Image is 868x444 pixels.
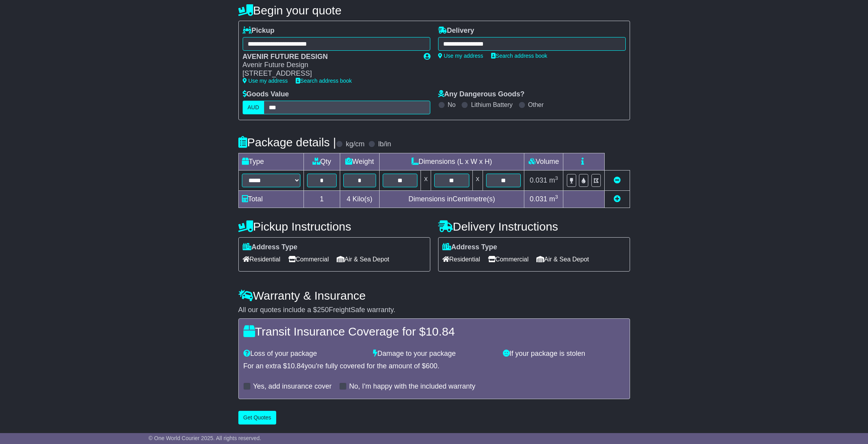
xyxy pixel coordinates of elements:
span: 600 [426,362,437,370]
td: Dimensions in Centimetre(s) [379,190,524,208]
span: 10.84 [426,325,455,338]
td: Total [238,190,304,208]
td: Type [238,153,304,170]
a: Add new item [614,195,621,203]
h4: Warranty & Insurance [238,289,630,302]
button: Get Quotes [238,411,277,424]
div: All our quotes include a $ FreightSafe warranty. [238,306,630,314]
td: Dimensions (L x W x H) [379,153,524,170]
td: x [472,170,483,190]
label: No [448,101,456,108]
div: For an extra $ you're fully covered for the amount of $ . [243,362,625,371]
label: Delivery [438,27,474,35]
div: [STREET_ADDRESS] [243,69,416,78]
label: No, I'm happy with the included warranty [349,382,476,391]
span: Residential [442,253,480,265]
span: Residential [243,253,280,265]
span: 0.031 [530,195,547,203]
label: AUD [243,101,264,114]
a: Remove this item [614,176,621,184]
td: 1 [304,190,340,208]
h4: Pickup Instructions [238,220,430,233]
label: Address Type [243,243,298,252]
label: Yes, add insurance cover [253,382,332,391]
span: 250 [317,306,329,314]
div: If your package is stolen [499,350,629,358]
span: 4 [347,195,351,203]
a: Search address book [296,78,352,84]
a: Use my address [243,78,288,84]
td: Kilo(s) [340,190,379,208]
h4: Transit Insurance Coverage for $ [243,325,625,338]
td: x [421,170,431,190]
td: Qty [304,153,340,170]
td: Volume [524,153,563,170]
h4: Begin your quote [238,4,630,17]
label: Goods Value [243,90,289,99]
label: Address Type [442,243,497,252]
label: lb/in [378,140,391,149]
sup: 3 [555,175,558,181]
span: m [549,176,558,184]
span: Air & Sea Depot [536,253,589,265]
span: Air & Sea Depot [337,253,389,265]
span: Commercial [288,253,329,265]
label: Any Dangerous Goods? [438,90,525,99]
a: Use my address [438,53,483,59]
label: Other [528,101,544,108]
label: Lithium Battery [471,101,513,108]
span: 10.84 [287,362,305,370]
div: AVENIR FUTURE DESIGN [243,53,416,61]
span: 0.031 [530,176,547,184]
a: Search address book [491,53,547,59]
h4: Delivery Instructions [438,220,630,233]
div: Loss of your package [240,350,369,358]
td: Weight [340,153,379,170]
label: kg/cm [346,140,364,149]
div: Avenir Future Design [243,61,416,69]
span: m [549,195,558,203]
sup: 3 [555,194,558,200]
h4: Package details | [238,136,336,149]
span: Commercial [488,253,529,265]
span: © One World Courier 2025. All rights reserved. [149,435,261,441]
label: Pickup [243,27,275,35]
div: Damage to your package [369,350,499,358]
